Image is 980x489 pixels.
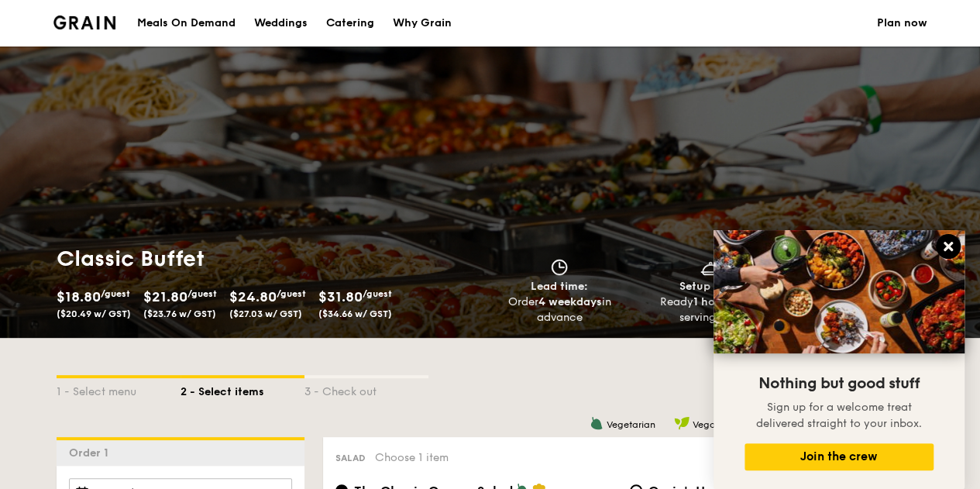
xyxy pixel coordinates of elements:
img: icon-dish.430c3a2e.svg [699,259,722,276]
span: $18.80 [57,288,101,305]
span: Vegan [693,419,721,430]
span: Nothing but good stuff [758,374,920,393]
span: $31.80 [318,288,363,305]
img: icon-vegetarian.fe4039eb.svg [590,416,603,430]
img: icon-vegan.f8ff3823.svg [674,416,689,430]
strong: 4 weekdays [538,295,601,308]
span: $21.80 [143,288,187,305]
span: Setup time: [679,280,741,293]
span: Vegetarian [607,419,655,430]
img: DSC07876-Edit02-Large.jpeg [714,230,965,353]
span: Salad [335,453,366,463]
button: Close [936,234,961,259]
span: Sign up for a welcome treat delivered straight to your inbox. [756,401,922,430]
span: /guest [363,288,392,299]
span: ($20.49 w/ GST) [57,308,131,319]
span: ($23.76 w/ GST) [143,308,216,319]
div: Order in advance [490,294,629,325]
span: /guest [277,288,306,299]
a: Logotype [53,15,116,29]
strong: 1 hour [693,295,727,308]
span: Choose 1 item [375,451,449,464]
span: /guest [101,288,130,299]
span: /guest [187,288,217,299]
div: Ready before serving time [641,294,779,325]
button: Join the crew [744,443,934,470]
img: icon-clock.2db775ea.svg [548,259,571,276]
span: $24.80 [229,288,277,305]
span: ($34.66 w/ GST) [318,308,392,319]
div: 2 - Select items [181,378,304,400]
h1: Classic Buffet [57,245,484,273]
img: Grain [53,15,116,29]
div: 3 - Check out [304,378,428,400]
span: Order 1 [69,446,115,460]
span: Lead time: [531,280,588,293]
span: ($27.03 w/ GST) [229,308,302,319]
div: 1 - Select menu [57,378,181,400]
